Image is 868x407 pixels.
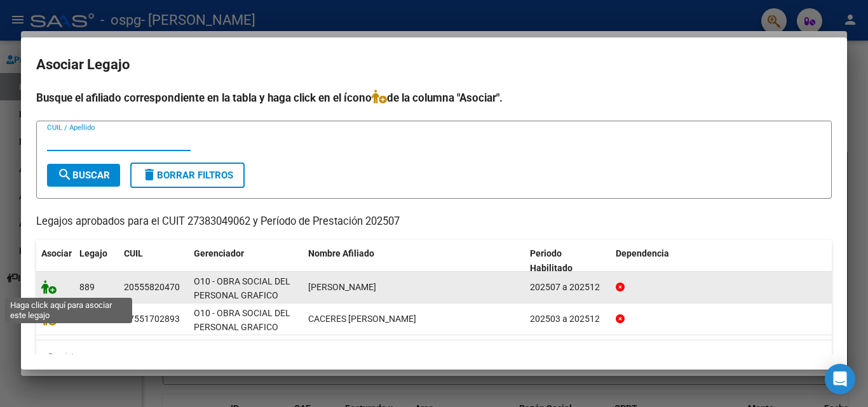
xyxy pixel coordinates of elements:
span: Gerenciador [194,248,244,258]
span: Legajo [79,248,107,258]
span: O10 - OBRA SOCIAL DEL PERSONAL GRAFICO [194,308,290,333]
span: Buscar [57,170,110,181]
div: 2 registros [36,340,832,372]
h4: Busque el afiliado correspondiente en la tabla y haga click en el ícono de la columna "Asociar". [36,90,832,106]
mat-icon: delete [142,167,157,182]
datatable-header-cell: Legajo [74,240,119,282]
span: Dependencia [616,248,669,258]
datatable-header-cell: Asociar [36,240,74,282]
button: Buscar [47,164,120,187]
span: CACERES VALLEJO IRINA LIZ [308,314,416,324]
h2: Asociar Legajo [36,53,832,77]
p: Legajos aprobados para el CUIT 27383049062 y Período de Prestación 202507 [36,214,832,230]
span: Nombre Afiliado [308,248,374,258]
span: Asociar [41,248,72,258]
div: 202503 a 202512 [530,312,606,326]
span: 889 [79,282,95,292]
div: 27551702893 [124,312,180,326]
datatable-header-cell: CUIL [119,240,189,282]
mat-icon: search [57,167,72,182]
div: 202507 a 202512 [530,280,606,295]
span: CAMBIASSO BAUTISTA GABRIEL [308,282,376,292]
datatable-header-cell: Dependencia [611,240,832,282]
datatable-header-cell: Gerenciador [189,240,303,282]
span: Borrar Filtros [142,170,233,181]
span: CUIL [124,248,143,258]
datatable-header-cell: Nombre Afiliado [303,240,525,282]
button: Borrar Filtros [130,163,245,188]
span: Periodo Habilitado [530,248,573,273]
span: 849 [79,314,95,324]
div: Open Intercom Messenger [825,364,855,394]
span: O10 - OBRA SOCIAL DEL PERSONAL GRAFICO [194,276,290,301]
div: 20555820470 [124,280,180,295]
datatable-header-cell: Periodo Habilitado [525,240,611,282]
